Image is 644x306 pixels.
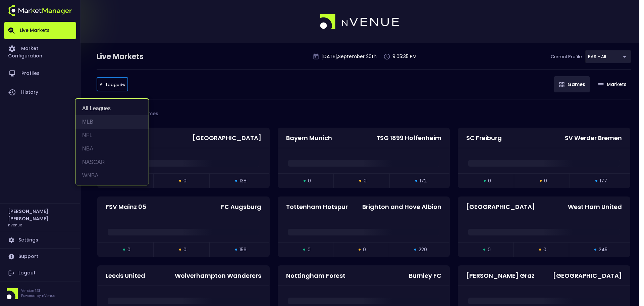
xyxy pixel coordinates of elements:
[75,129,149,142] li: NFL
[75,102,149,115] li: All Leagues
[75,156,149,169] li: NASCAR
[75,169,149,182] li: WNBA
[75,115,149,129] li: MLB
[75,142,149,156] li: NBA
